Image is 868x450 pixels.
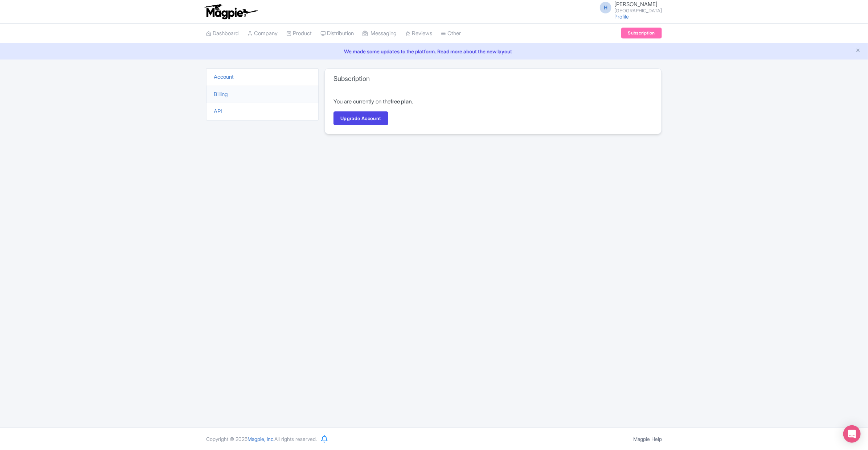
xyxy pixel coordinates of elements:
[363,24,397,44] a: Messaging
[214,108,222,115] a: API
[202,4,259,20] img: logo-ab69f6fb50320c5b225c76a69d11143b.png
[405,24,432,44] a: Reviews
[614,8,662,13] small: [GEOGRAPHIC_DATA]
[214,91,228,98] a: Billing
[286,24,312,44] a: Product
[247,24,278,44] a: Company
[206,24,239,44] a: Dashboard
[333,111,388,125] a: Upgrade Account
[595,1,662,13] a: H [PERSON_NAME] [GEOGRAPHIC_DATA]
[390,98,412,105] strong: free plan
[614,13,629,20] a: Profile
[247,436,274,442] span: Magpie, Inc.
[843,425,861,443] div: Open Intercom Messenger
[202,435,321,443] div: Copyright © 2025 All rights reserved.
[214,73,234,80] a: Account
[614,1,658,8] span: [PERSON_NAME]
[4,48,864,55] a: We made some updates to the platform. Read more about the new layout
[320,24,354,44] a: Distribution
[621,28,662,38] a: Subscription
[600,2,611,13] span: H
[333,98,653,106] p: You are currently on the .
[333,75,370,83] h3: Subscription
[855,47,861,55] button: Close announcement
[633,436,662,442] a: Magpie Help
[441,24,461,44] a: Other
